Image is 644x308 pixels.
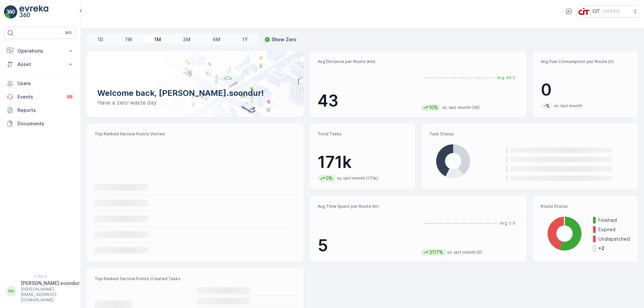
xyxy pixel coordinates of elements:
p: 99 [67,94,73,100]
p: 1Y [242,36,248,43]
p: 1M [154,36,161,43]
p: 1D [98,36,103,43]
p: 5 [318,236,416,256]
p: Top Ranked Service Points Visited [95,131,296,137]
p: Have a zero-waste day [97,99,293,107]
button: Asset [4,58,76,71]
p: 10% [428,104,439,111]
p: 0% [325,175,333,182]
img: cit-logo_pOk6rL0.png [578,8,590,15]
p: Expired [598,226,630,233]
img: logo_light-DOdMpM7g.png [19,5,48,19]
p: Users [17,80,74,87]
p: Total Tasks [318,131,407,137]
button: Operations [4,44,76,58]
div: NN [6,286,16,297]
p: 43 [318,91,416,111]
p: Asset [17,61,63,68]
p: Operations [17,48,63,54]
p: Show Zero [272,36,297,43]
p: Avg Distance per Route (km) [318,59,416,64]
a: Events99 [4,90,76,104]
p: ( +03:00 ) [603,9,620,14]
button: CIT(+03:00) [578,5,639,17]
p: [PERSON_NAME].soondur [21,280,79,287]
p: + 2 [598,245,604,252]
p: 0 [541,80,630,100]
p: Top Ranked Service Points Created Tasks [95,276,296,282]
p: Task Status [429,131,630,137]
p: 1W [125,36,132,43]
p: -% [543,103,550,109]
p: ⌘B [65,30,72,36]
p: Documents [17,120,74,127]
p: 3M [183,36,191,43]
p: Events [17,94,62,100]
p: Finished [598,217,630,224]
p: vs. last month [554,103,582,109]
p: 6M [213,36,220,43]
p: 3117% [428,249,444,256]
button: NN[PERSON_NAME].soondur[PERSON_NAME][EMAIL_ADDRESS][DOMAIN_NAME] [4,280,76,303]
a: Users [4,77,76,90]
p: Undispatched [598,236,630,242]
p: CIT [592,8,600,15]
p: Avg Time Spent per Route (hr) [318,204,416,209]
p: 171k [318,152,407,172]
p: Reports [17,107,74,114]
a: Reports [4,104,76,117]
p: Welcome back, [PERSON_NAME].soondur! [97,88,293,99]
p: vs. last month (171k) [337,176,378,181]
img: logo [4,5,17,19]
p: Route Status [541,204,630,209]
p: Avg Fuel Consumption per Route (lt) [541,59,630,64]
p: vs. last month (39) [442,105,480,110]
p: [PERSON_NAME][EMAIL_ADDRESS][DOMAIN_NAME] [21,287,79,303]
p: vs. last month (0) [447,250,482,255]
a: Documents [4,117,76,130]
span: v 1.49.0 [4,274,76,279]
